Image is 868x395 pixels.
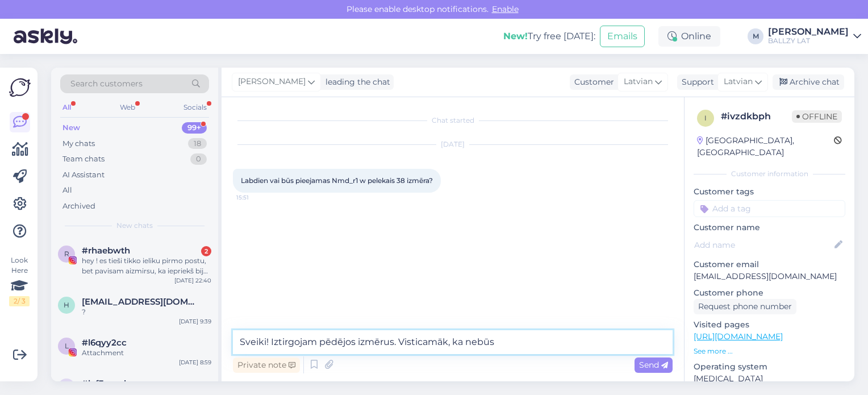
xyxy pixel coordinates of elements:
input: Add a tag [694,200,845,217]
span: #rhaebwth [82,246,130,256]
img: Askly Logo [9,77,31,98]
div: Team chats [62,153,105,165]
div: Try free [DATE]: [503,30,595,43]
div: [DATE] [233,139,673,149]
div: Attachment [82,348,211,358]
div: BALLZY LAT [768,36,849,45]
div: # ivzdkbph [721,110,792,123]
div: Chat started [233,115,673,126]
a: [PERSON_NAME]BALLZY LAT [768,27,861,45]
div: hey ! es tieši tikko ieliku pirmo postu, bet pavisam aizmirsu, ka iepriekš bija jāapstiprina teks... [82,256,211,276]
div: New [62,122,80,134]
span: l [65,342,69,350]
div: Private note [233,357,300,373]
p: Operating system [694,361,845,373]
span: #l6qyy2cc [82,338,127,348]
div: 2 [201,246,211,256]
div: 0 [190,153,207,165]
span: Labdien vai būs pieejamas Nmd_r1 w pelekais 38 izmēra? [241,176,433,185]
div: Customer information [694,169,845,179]
div: Customer [570,76,614,88]
div: [DATE] 8:59 [179,358,211,367]
div: 99+ [182,122,207,134]
div: AI Assistant [62,169,105,181]
div: [DATE] 22:40 [174,276,211,285]
textarea: Sveiki! Iztirgojam pēdējos izmērus. Visticamāk, ka nebūs [233,330,673,354]
div: 18 [188,138,207,149]
p: [EMAIL_ADDRESS][DOMAIN_NAME] [694,271,845,282]
div: leading the chat [321,76,390,88]
div: My chats [62,138,95,149]
span: r [64,250,69,258]
span: Enable [489,4,522,14]
span: Latvian [624,76,653,88]
span: h [64,301,69,309]
b: New! [503,31,528,41]
span: New chats [116,221,153,231]
div: Look Here [9,255,30,306]
span: 15:51 [236,193,279,202]
div: Socials [181,100,209,115]
div: Archived [62,201,95,212]
span: Search customers [70,78,143,90]
button: Emails [600,26,645,47]
span: Offline [792,110,842,123]
div: Web [118,100,137,115]
div: Archive chat [773,74,844,90]
span: i [704,114,707,122]
span: hell_pastor@inbox.lv [82,297,200,307]
span: #lyf3anpd [82,379,126,389]
a: [URL][DOMAIN_NAME] [694,331,783,342]
div: All [60,100,73,115]
div: Request phone number [694,299,796,314]
div: [DATE] 9:39 [179,317,211,326]
p: Customer email [694,259,845,271]
div: ? [82,307,211,317]
p: Customer name [694,222,845,234]
p: Customer phone [694,287,845,299]
div: All [62,185,72,196]
div: 2 / 3 [9,296,30,306]
span: Send [639,360,668,370]
span: Latvian [724,76,753,88]
div: Online [658,26,720,47]
span: [PERSON_NAME] [238,76,306,88]
p: [MEDICAL_DATA] [694,373,845,385]
div: [GEOGRAPHIC_DATA], [GEOGRAPHIC_DATA] [697,135,834,159]
input: Add name [694,239,832,251]
div: Support [677,76,714,88]
p: See more ... [694,346,845,356]
div: [PERSON_NAME] [768,27,849,36]
p: Visited pages [694,319,845,331]
p: Customer tags [694,186,845,198]
div: M [748,28,763,44]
